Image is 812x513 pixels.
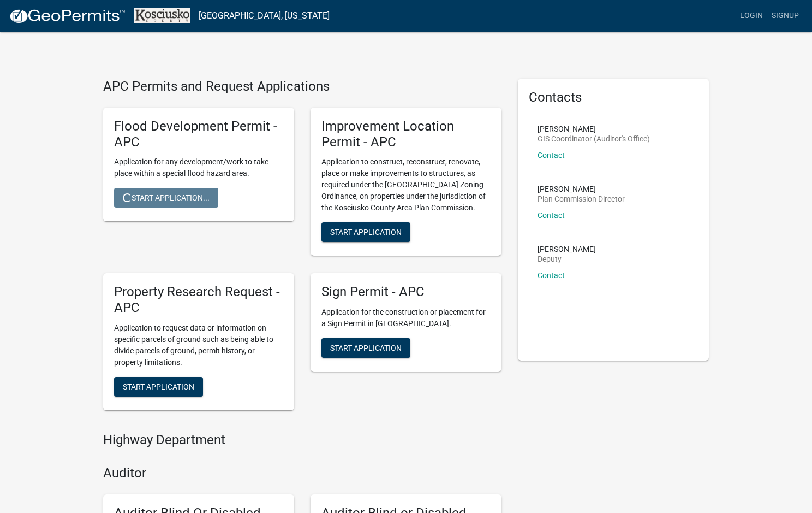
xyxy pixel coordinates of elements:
button: Start Application [321,338,410,358]
span: Start Application... [123,193,210,202]
p: Application to construct, reconstruct, renovate, place or make improvements to structures, as req... [321,156,491,214]
p: Application to request data or information on specific parcels of ground such as being able to di... [114,322,283,368]
button: Start Application [321,222,410,242]
p: [PERSON_NAME] [538,185,625,193]
a: Contact [538,211,565,220]
p: [PERSON_NAME] [538,245,596,253]
a: Contact [538,151,565,160]
img: Kosciusko County, Indiana [134,8,190,23]
p: GIS Coordinator (Auditor's Office) [538,135,650,143]
p: Application for the construction or placement for a Sign Permit in [GEOGRAPHIC_DATA]. [321,306,491,329]
h4: Auditor [103,465,501,481]
h5: Improvement Location Permit - APC [321,119,491,150]
a: [GEOGRAPHIC_DATA], [US_STATE] [199,7,330,25]
p: [PERSON_NAME] [538,125,650,133]
h5: Property Research Request - APC [114,284,283,316]
span: Start Application [330,344,402,352]
button: Start Application [114,377,203,397]
h5: Flood Development Permit - APC [114,119,283,150]
p: Application for any development/work to take place within a special flood hazard area. [114,156,283,179]
span: Start Application [330,228,402,237]
button: Start Application... [114,188,218,208]
h5: Contacts [529,90,698,105]
h4: Highway Department [103,432,501,448]
a: Signup [767,5,803,26]
p: Plan Commission Director [538,195,625,203]
a: Login [736,5,767,26]
h5: Sign Permit - APC [321,284,491,300]
span: Start Application [123,382,194,391]
h4: APC Permits and Request Applications [103,79,501,95]
p: Deputy [538,255,596,263]
a: Contact [538,271,565,280]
